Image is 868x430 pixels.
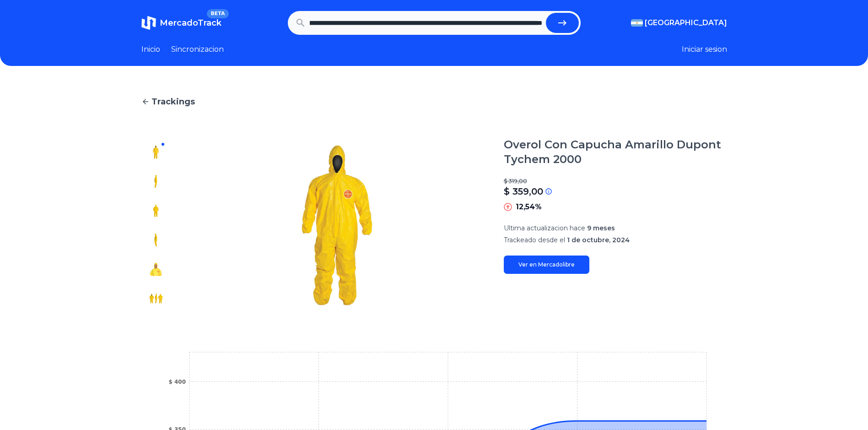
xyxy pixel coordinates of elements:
[149,174,163,189] img: Overol Con Capucha Amarillo Dupont Tychem 2000
[141,95,727,108] a: Trackings
[504,185,543,198] p: $ 359,00
[149,145,163,159] img: Overol Con Capucha Amarillo Dupont Tychem 2000
[504,236,565,244] span: Trackeado desde el
[504,178,727,185] p: $ 319,00
[160,18,221,28] span: MercadoTrack
[141,44,160,55] a: Inicio
[631,19,643,27] img: Argentina
[567,236,630,244] span: 1 de octubre, 2024
[149,291,163,306] img: Overol Con Capucha Amarillo Dupont Tychem 2000
[168,379,186,385] tspan: $ 400
[631,17,727,28] button: [GEOGRAPHIC_DATA]
[151,95,195,108] span: Trackings
[189,137,485,313] img: Overol Con Capucha Amarillo Dupont Tychem 2000
[149,233,163,247] img: Overol Con Capucha Amarillo Dupont Tychem 2000
[141,16,221,30] a: MercadoTrackBETA
[504,137,727,167] h1: Overol Con Capucha Amarillo Dupont Tychem 2000
[207,9,228,18] span: BETA
[682,44,727,55] button: Iniciar sesion
[171,44,224,55] a: Sincronizacion
[141,16,156,30] img: MercadoTrack
[504,256,589,274] a: Ver en Mercadolibre
[149,262,163,277] img: Overol Con Capucha Amarillo Dupont Tychem 2000
[149,203,163,218] img: Overol Con Capucha Amarillo Dupont Tychem 2000
[504,224,585,232] span: Ultima actualizacion hace
[516,201,542,212] p: 12,54%
[645,17,727,28] span: [GEOGRAPHIC_DATA]
[587,224,615,232] span: 9 meses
